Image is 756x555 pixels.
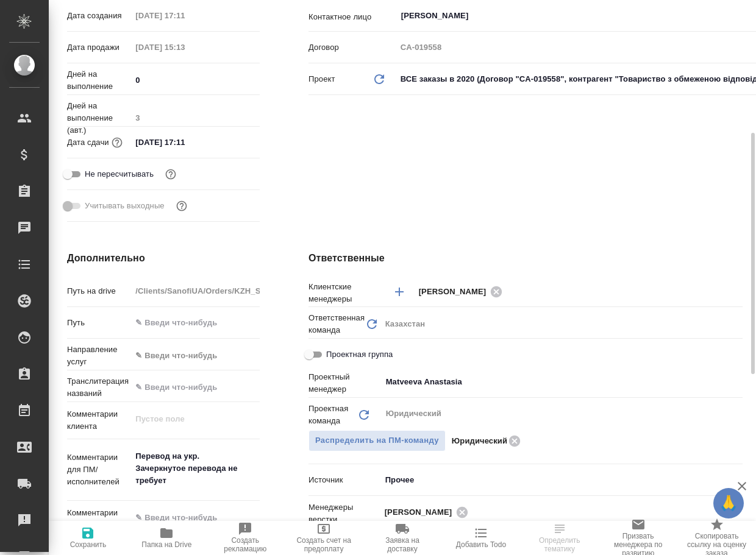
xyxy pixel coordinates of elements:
[67,68,131,93] p: Дней на выполнение
[308,251,743,266] h4: Ответственные
[67,41,131,54] p: Дата продажи
[174,198,190,214] button: Выбери, если сб и вс нужно считать рабочими днями для выполнения заказа.
[419,286,494,298] span: [PERSON_NAME]
[85,168,154,180] span: Не пересчитывать
[49,521,127,555] button: Сохранить
[131,109,260,127] input: Пустое поле
[385,506,460,518] span: [PERSON_NAME]
[326,348,393,361] span: Проектная группа
[308,41,396,54] p: Договор
[308,501,381,526] p: Менеджеры верстки
[206,521,285,555] button: Создать рекламацию
[308,474,381,486] p: Источник
[67,10,131,22] p: Дата создания
[67,408,131,433] p: Комментарии клиента
[213,536,277,553] span: Создать рекламацию
[713,488,744,518] button: 🙏
[308,371,381,395] p: Проектный менеджер
[736,381,738,383] button: Open
[308,430,446,451] span: В заказе уже есть ответственный ПМ или ПМ группа
[67,136,109,149] p: Дата сдачи
[109,135,125,150] button: Если добавить услуги и заполнить их объемом, то дата рассчитается автоматически
[131,71,260,89] input: ✎ Введи что-нибудь
[163,166,179,182] button: Включи, если не хочешь, чтобы указанная дата сдачи изменилась после переставления заказа в 'Подтв...
[385,277,414,306] button: Добавить менеджера
[141,540,191,549] span: Папка на Drive
[452,435,507,447] p: Юридический
[677,521,756,555] button: Скопировать ссылку на оценку заказа
[67,507,131,531] p: Комментарии для КМ
[131,446,260,491] textarea: Перевод на укр. Зачеркнутое перевода не требует
[67,344,131,368] p: Направление услуг
[308,281,381,305] p: Клиентские менеджеры
[131,314,260,331] input: ✎ Введи что-нибудь
[520,521,599,555] button: Определить тематику
[527,536,591,553] span: Определить тематику
[308,403,357,427] p: Проектная команда
[131,38,238,56] input: Пустое поле
[67,285,131,297] p: Путь на drive
[67,451,131,488] p: Комментарии для ПМ/исполнителей
[70,540,107,549] span: Сохранить
[718,490,739,516] span: 🙏
[308,312,365,336] p: Ответственная команда
[441,521,520,555] button: Добавить Todo
[67,375,131,400] p: Транслитерация названий
[67,317,131,329] p: Путь
[135,350,245,362] div: ✎ Введи что-нибудь
[308,73,335,85] p: Проект
[67,100,131,136] p: Дней на выполнение (авт.)
[131,282,260,300] input: Пустое поле
[371,536,435,553] span: Заявка на доставку
[131,133,238,151] input: ✎ Введи что-нибудь
[599,521,677,555] button: Призвать менеджера по развитию
[131,378,260,396] input: ✎ Введи что-нибудь
[385,504,472,520] div: [PERSON_NAME]
[308,430,446,451] button: Распределить на ПМ-команду
[308,11,396,23] p: Контактное лицо
[127,521,206,555] button: Папка на Drive
[131,345,260,366] div: ✎ Введи что-нибудь
[419,284,507,299] div: [PERSON_NAME]
[381,314,743,334] div: Казахстан
[456,540,506,549] span: Добавить Todo
[131,7,238,24] input: Пустое поле
[67,251,260,266] h4: Дополнительно
[285,521,363,555] button: Создать счет на предоплату
[315,434,439,448] span: Распределить на ПМ-команду
[736,291,738,293] button: Open
[292,536,356,553] span: Создать счет на предоплату
[363,521,442,555] button: Заявка на доставку
[85,200,165,212] span: Учитывать выходные
[381,470,743,490] div: Прочее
